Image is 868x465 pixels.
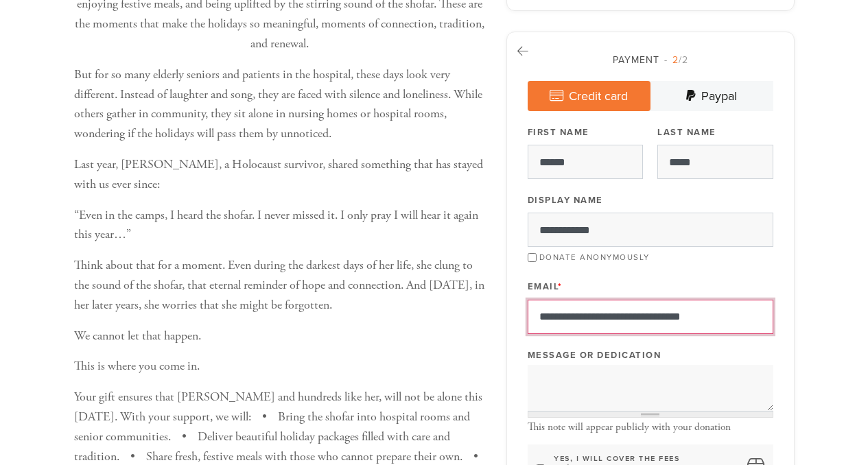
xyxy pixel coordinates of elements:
label: Message or dedication [528,349,661,361]
span: This field is required. [558,281,563,292]
div: Payment [528,53,773,67]
a: Credit card [528,81,650,111]
div: This note will appear publicly with your donation [528,421,773,433]
p: Think about that for a moment. Even during the darkest days of her life, she clung to the sound o... [74,256,486,315]
p: Last year, [PERSON_NAME], a Holocaust survivor, shared something that has stayed with us ever since: [74,155,486,195]
label: First Name [528,126,589,139]
label: Donate Anonymously [539,252,650,262]
a: Paypal [650,81,773,111]
p: But for so many elderly seniors and patients in the hospital, these days look very different. Ins... [74,65,486,144]
p: “Even in the camps, I heard the shofar. I never missed it. I only pray I will hear it again this ... [74,206,486,246]
label: Last Name [657,126,716,139]
p: This is where you come in. [74,357,486,377]
label: Email [528,281,563,293]
span: /2 [664,54,688,66]
label: Display Name [528,194,603,206]
span: 2 [672,54,679,66]
p: We cannot let that happen. [74,326,486,346]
